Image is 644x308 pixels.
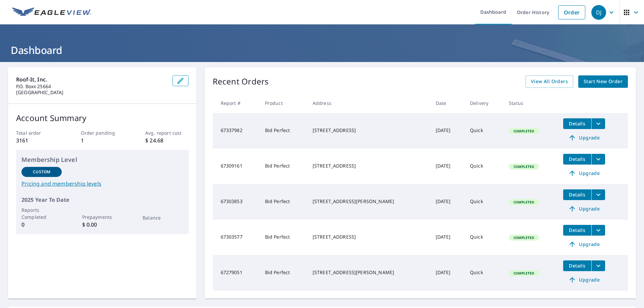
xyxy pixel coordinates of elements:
span: Details [567,227,587,233]
div: [STREET_ADDRESS][PERSON_NAME] [313,198,425,205]
td: Bid Perfect [260,113,307,148]
td: [DATE] [430,113,465,148]
button: detailsBtn-67279051 [563,260,591,271]
td: [DATE] [430,184,465,220]
div: [STREET_ADDRESS] [313,163,425,169]
div: DJ [591,5,606,20]
td: 67337982 [213,113,260,148]
th: Date [430,93,465,113]
p: Order pending [81,129,124,136]
span: Upgrade [567,169,601,177]
p: $ 0.00 [82,221,122,229]
span: Start New Order [584,77,623,86]
a: Upgrade [563,239,605,250]
span: Completed [509,271,538,275]
button: filesDropdownBtn-67309161 [591,154,605,165]
p: Avg. report cost [145,129,188,136]
td: Quick [465,113,503,148]
span: Details [567,262,587,269]
span: Upgrade [567,240,601,248]
td: Quick [465,184,503,220]
button: filesDropdownBtn-67337982 [591,118,605,129]
td: [DATE] [430,148,465,184]
p: Roof-It, Inc. [16,75,167,83]
span: Details [567,156,587,162]
p: 3161 [16,136,59,144]
span: Completed [509,200,538,204]
td: Bid Perfect [260,184,307,220]
th: Status [503,93,558,113]
a: View All Orders [526,75,573,88]
p: $ 24.68 [145,136,188,144]
p: Membership Level [21,155,183,164]
p: Balance [143,214,183,221]
a: Upgrade [563,132,605,143]
th: Delivery [465,93,503,113]
p: Custom [33,169,50,175]
p: 1 [81,136,124,144]
a: Upgrade [563,168,605,179]
button: detailsBtn-67303577 [563,225,591,236]
span: Completed [509,235,538,240]
td: Bid Perfect [260,220,307,255]
button: detailsBtn-67303853 [563,189,591,200]
p: Total order [16,129,59,136]
p: Recent Orders [213,75,269,88]
h1: Dashboard [8,43,636,57]
a: Order [558,5,585,19]
td: Quick [465,255,503,291]
a: Start New Order [578,75,628,88]
p: [GEOGRAPHIC_DATA] [16,89,167,96]
span: Completed [509,164,538,169]
td: 67279051 [213,255,260,291]
img: EV Logo [12,7,91,17]
td: 67303853 [213,184,260,220]
a: Pricing and membership levels [21,180,183,188]
span: Upgrade [567,205,601,213]
p: Account Summary [16,112,189,124]
th: Report # [213,93,260,113]
td: Quick [465,148,503,184]
span: Upgrade [567,276,601,284]
th: Address [307,93,430,113]
div: [STREET_ADDRESS] [313,234,425,240]
td: Bid Perfect [260,255,307,291]
span: Upgrade [567,134,601,142]
p: 2025 Year To Date [21,196,183,204]
span: View All Orders [531,77,568,86]
span: Details [567,191,587,198]
td: 67303577 [213,220,260,255]
p: 0 [21,221,62,229]
td: [DATE] [430,220,465,255]
button: filesDropdownBtn-67303853 [591,189,605,200]
button: filesDropdownBtn-67303577 [591,225,605,236]
td: Quick [465,220,503,255]
button: detailsBtn-67337982 [563,118,591,129]
th: Product [260,93,307,113]
p: Prepayments [82,213,122,221]
td: Bid Perfect [260,148,307,184]
button: filesDropdownBtn-67279051 [591,260,605,271]
span: Completed [509,129,538,133]
td: 67309161 [213,148,260,184]
button: detailsBtn-67309161 [563,154,591,165]
div: [STREET_ADDRESS][PERSON_NAME] [313,269,425,276]
a: Upgrade [563,274,605,285]
div: [STREET_ADDRESS] [313,127,425,134]
span: Details [567,120,587,127]
a: Upgrade [563,203,605,214]
p: P.O. Boxx 25664 [16,83,167,89]
td: [DATE] [430,255,465,291]
p: Reports Completed [21,206,62,221]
